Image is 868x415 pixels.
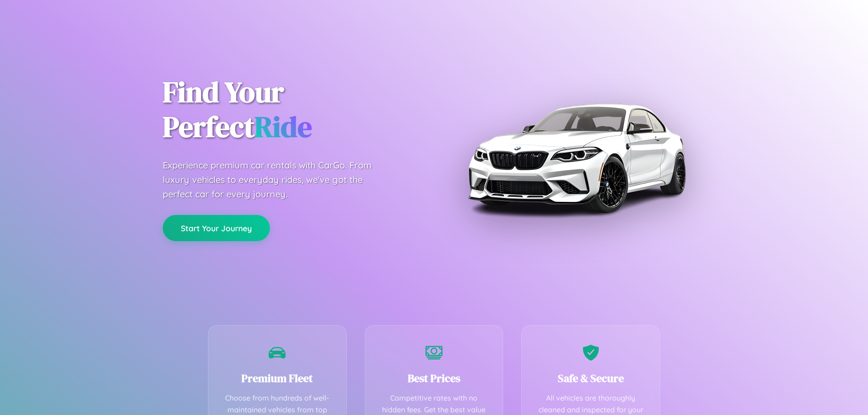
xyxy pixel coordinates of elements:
[163,158,389,201] p: Experience premium car rentals with CarGo. From luxury vehicles to everyday rides, we've got the ...
[463,45,689,271] img: Premium BMW car rental vehicle
[222,371,333,386] h3: Premium Fleet
[163,215,270,241] button: Start Your Journey
[379,371,490,386] h3: Best Prices
[535,371,646,386] h3: Safe & Secure
[255,107,312,146] span: Ride
[163,75,420,145] h1: Find Your Perfect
